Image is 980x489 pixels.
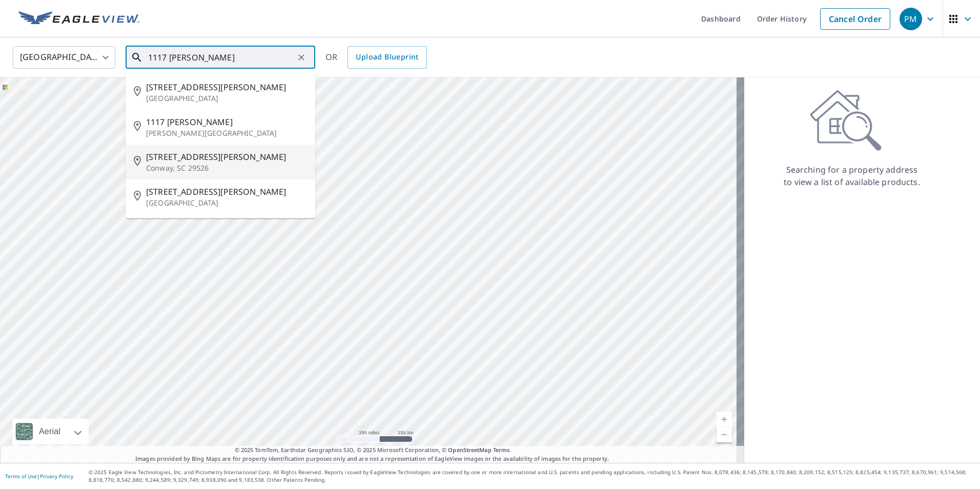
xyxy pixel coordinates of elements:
[448,446,491,454] a: OpenStreetMap
[348,46,426,69] a: Upload Blueprint
[18,11,139,27] img: EV Logo
[40,473,73,480] a: Privacy Policy
[5,473,37,480] a: Terms of Use
[717,427,732,442] a: Current Level 5, Zoom Out
[493,446,510,454] a: Terms
[5,473,73,479] p: |
[900,8,922,30] div: PM
[820,8,890,30] a: Cancel Order
[717,412,732,427] a: Current Level 5, Zoom In
[146,198,307,208] p: [GEOGRAPHIC_DATA]
[146,163,307,173] p: Conway, SC 29526
[146,81,307,93] span: [STREET_ADDRESS][PERSON_NAME]
[783,164,921,188] p: Searching for a property address to view a list of available products.
[12,419,89,444] div: Aerial
[146,186,307,198] span: [STREET_ADDRESS][PERSON_NAME]
[146,116,307,128] span: 1117 [PERSON_NAME]
[146,151,307,163] span: [STREET_ADDRESS][PERSON_NAME]
[146,128,307,138] p: [PERSON_NAME][GEOGRAPHIC_DATA]
[36,419,64,444] div: Aerial
[235,446,510,455] span: © 2025 TomTom, Earthstar Geographics SIO, © 2025 Microsoft Corporation, ©
[148,43,294,72] input: Search by address or latitude-longitude
[146,93,307,104] p: [GEOGRAPHIC_DATA]
[13,43,115,72] div: [GEOGRAPHIC_DATA]
[294,50,309,65] button: Clear
[325,46,427,69] div: OR
[89,468,975,484] p: © 2025 Eagle View Technologies, Inc. and Pictometry International Corp. All Rights Reserved. Repo...
[356,51,418,64] span: Upload Blueprint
